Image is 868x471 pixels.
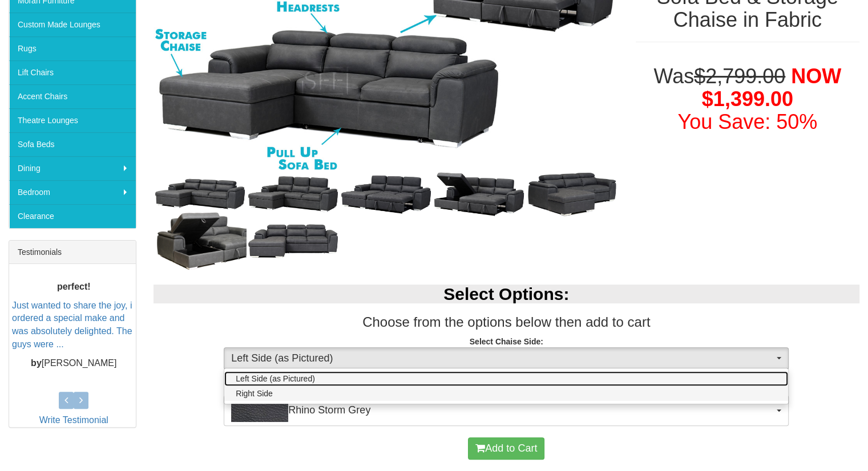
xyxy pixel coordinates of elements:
p: [PERSON_NAME] [12,356,136,370]
h1: Was [636,65,860,133]
a: Just wanted to share the joy, i ordered a special make and was absolutely delighted. The guys wer... [12,300,132,349]
a: Clearance [9,204,136,228]
span: NOW $1,399.00 [702,64,841,111]
a: Write Testimonial [39,415,108,425]
del: $2,799.00 [694,64,785,88]
button: Left Side (as Pictured) [224,347,789,370]
a: Theatre Lounges [9,108,136,132]
b: perfect! [57,281,91,291]
b: by [31,358,42,367]
font: You Save: 50% [677,110,817,133]
span: Left Side (as Pictured) [236,373,315,384]
a: Sofa Beds [9,132,136,156]
b: Select Options: [443,285,569,303]
a: Accent Chairs [9,84,136,108]
a: Lift Chairs [9,60,136,84]
a: Dining [9,156,136,180]
div: Testimonials [9,241,136,264]
h3: Choose from the options below then add to cart [154,315,860,330]
strong: Select Chaise Side: [470,337,543,346]
button: Add to Cart [468,437,544,460]
a: Rugs [9,36,136,60]
a: Bedroom [9,180,136,204]
img: Rhino Storm Grey [231,399,288,422]
button: Rhino Storm GreyRhino Storm Grey [224,395,789,426]
span: Right Side [236,388,273,399]
span: Left Side (as Pictured) [231,351,774,366]
span: Rhino Storm Grey [231,399,774,422]
a: Custom Made Lounges [9,13,136,36]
